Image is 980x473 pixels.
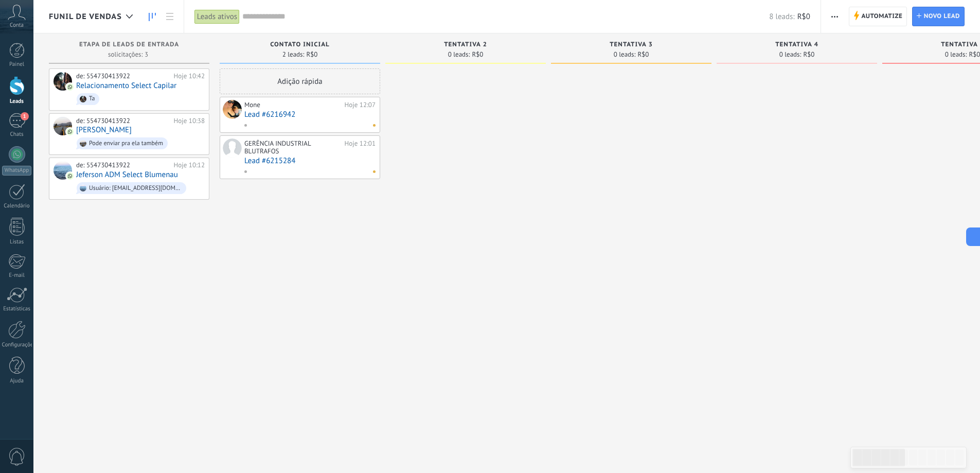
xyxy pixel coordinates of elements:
[2,342,32,348] div: Configurações
[76,170,178,179] a: Jeferson ADM Select Blumenau
[79,41,179,48] span: Etapa de leads de entrada
[225,41,375,50] div: Contato inicial
[969,51,980,58] span: R$0
[345,139,376,155] div: Hoje 12:01
[66,128,74,135] img: com.amocrm.amocrmwa.svg
[244,110,376,119] a: Lead #6216942
[373,124,376,127] span: Nenhuma tarefa atribuída
[556,41,706,50] div: tentativa 3
[108,51,148,58] span: solicitações: 3
[306,51,317,58] span: R$0
[66,83,74,91] img: com.amocrm.amocrmwa.svg
[174,117,205,125] div: Hoje 10:38
[373,170,376,173] span: Nenhuma tarefa atribuída
[76,81,176,90] a: Relacionamento Select Capilar
[610,41,653,48] span: tentativa 3
[924,7,960,26] span: Novo lead
[54,117,72,135] div: Bianca Gabriela
[448,51,470,58] span: 0 leads:
[775,41,818,48] span: tentativa 4
[76,72,170,80] div: de: 554730413922
[89,140,163,147] div: Pode enviar pra ela também
[10,22,24,29] span: Conta
[174,72,205,80] div: Hoje 10:42
[2,239,32,246] div: Listas
[861,7,902,26] span: Automatize
[2,203,32,209] div: Calendário
[270,41,329,48] span: Contato inicial
[2,98,32,105] div: Leads
[345,101,376,109] div: Hoje 12:07
[637,51,649,58] span: R$0
[244,156,376,165] a: Lead #6215284
[2,306,32,312] div: Estatísticas
[54,72,72,91] div: Relacionamento Select Capilar
[797,12,810,22] span: R$0
[174,161,205,169] div: Hoje 10:12
[2,61,32,68] div: Painel
[89,95,95,102] div: Ta
[779,51,801,58] span: 0 leads:
[849,7,907,26] a: Automatize
[390,41,541,50] div: tentativa 2
[76,126,132,134] a: [PERSON_NAME]
[2,131,32,138] div: Chats
[66,172,74,180] img: com.amocrm.amocrmwa.svg
[472,51,483,58] span: R$0
[614,51,636,58] span: 0 leads:
[244,101,342,109] div: Mone
[21,112,29,120] span: 1
[803,51,814,58] span: R$0
[194,9,240,24] div: Leads ativos
[945,51,967,58] span: 0 leads:
[444,41,487,48] span: tentativa 2
[49,12,122,22] span: Funil de vendas
[722,41,872,50] div: tentativa 4
[54,41,204,50] div: Etapa de leads de entrada
[220,68,380,94] div: Adição rápida
[89,185,182,192] div: Usuário: [EMAIL_ADDRESS][DOMAIN_NAME] Senha: [SECURITY_DATA]
[244,139,342,155] div: GERÊNCIA INDUSTRIAL BLUTRAFOS
[76,117,170,125] div: de: 554730413922
[2,378,32,384] div: Ajuda
[2,272,32,279] div: E-mail
[282,51,305,58] span: 2 leads:
[76,161,170,169] div: de: 554730413922
[912,7,965,26] a: Novo lead
[54,161,72,180] div: Jeferson ADM Select Blumenau
[769,12,794,22] span: 8 leads:
[2,166,31,176] div: WhatsApp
